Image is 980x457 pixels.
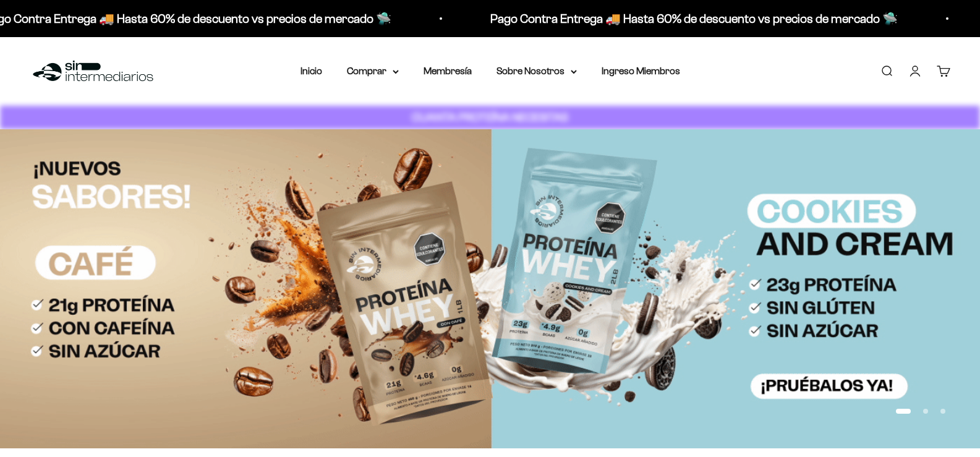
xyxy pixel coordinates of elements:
[300,66,322,76] a: Inicio
[424,66,472,76] a: Membresía
[489,9,897,28] p: Pago Contra Entrega 🚚 Hasta 60% de descuento vs precios de mercado 🛸
[602,66,680,76] a: Ingreso Miembros
[496,63,577,79] summary: Sobre Nosotros
[347,63,399,79] summary: Comprar
[412,111,568,124] strong: CUANTA PROTEÍNA NECESITAS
